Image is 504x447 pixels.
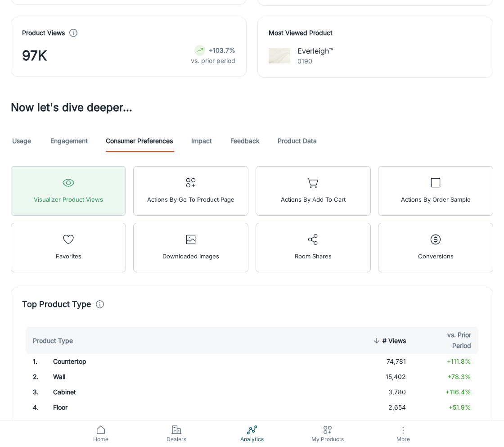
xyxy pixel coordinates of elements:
[11,166,126,216] button: Visualizer Product Views
[344,400,413,415] td: 2,654
[46,384,252,400] td: Cabinet
[256,166,371,216] button: Actions by Add to Cart
[68,435,133,443] span: Home
[447,357,471,365] span: +111.8%
[106,130,173,152] a: Consumer Preferences
[295,250,332,262] span: Room Shares
[22,298,91,311] h4: Top Product Type
[269,45,290,67] img: Everleigh™
[46,400,252,415] td: Floor
[344,369,413,384] td: 15,402
[63,420,139,447] a: Home
[22,45,47,66] span: 97K
[371,436,436,442] span: More
[344,354,413,369] td: 74,781
[445,388,471,396] span: +116.4%
[56,250,81,262] span: Favorites
[11,130,32,152] a: Usage
[344,384,413,400] td: 3,780
[256,223,371,272] button: Room Shares
[144,435,209,443] span: Dealers
[420,330,471,351] span: vs. Prior Period
[191,130,212,152] a: Impact
[11,223,126,272] button: Favorites
[278,130,317,152] a: Product Data
[22,28,65,38] h4: Product Views
[378,166,493,216] button: Actions by Order sample
[214,420,290,447] a: Analytics
[378,223,493,272] button: Conversions
[162,250,219,262] span: Downloaded Images
[209,46,235,54] strong: +103.7%
[447,373,471,380] span: +78.3%
[365,420,441,447] button: More
[147,194,234,205] span: Actions by Go To Product Page
[139,420,214,447] a: Dealers
[46,354,252,369] td: Countertop
[33,335,85,346] span: Product Type
[11,99,493,116] h3: Now let's dive deeper...
[295,435,360,443] span: My Products
[290,420,365,447] a: My Products
[22,369,46,384] td: 2 .
[297,56,333,66] p: 0190
[133,166,248,216] button: Actions by Go To Product Page
[371,335,406,346] span: # Views
[22,384,46,400] td: 3 .
[22,354,46,369] td: 1 .
[34,194,103,205] span: Visualizer Product Views
[281,194,346,205] span: Actions by Add to Cart
[220,435,284,443] span: Analytics
[133,223,248,272] button: Downloaded Images
[418,250,454,262] span: Conversions
[449,403,471,411] span: +51.9%
[269,28,482,38] h4: Most Viewed Product
[191,56,235,66] p: vs. prior period
[230,130,260,152] a: Feedback
[46,369,252,384] td: Wall
[50,130,88,152] a: Engagement
[401,194,471,205] span: Actions by Order sample
[22,400,46,415] td: 4 .
[297,45,333,56] p: Everleigh™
